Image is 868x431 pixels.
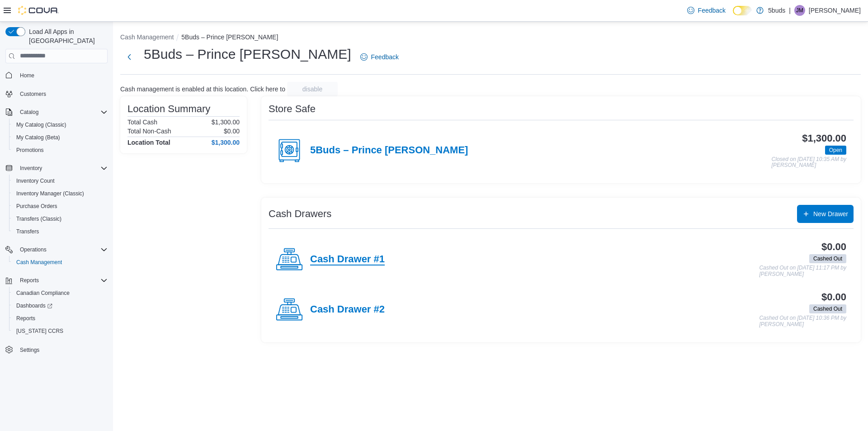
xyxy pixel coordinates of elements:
[13,188,108,199] span: Inventory Manager (Classic)
[127,104,210,114] h3: Location Summary
[120,48,138,66] button: Next
[20,72,34,79] span: Home
[13,119,108,130] span: My Catalog (Classic)
[802,133,846,144] h3: $1,300.00
[684,1,729,19] a: Feedback
[13,313,39,324] a: Reports
[13,226,108,237] span: Transfers
[809,304,846,313] span: Cashed Out
[16,89,50,99] a: Customers
[5,65,108,380] nav: Complex example
[16,315,35,322] span: Reports
[310,304,385,316] h4: Cash Drawer #2
[371,52,399,62] span: Feedback
[212,139,240,146] h4: $1,300.00
[16,345,43,355] a: Settings
[269,104,316,114] h3: Store Safe
[9,325,111,337] button: [US_STATE] CCRS
[13,213,108,224] span: Transfers (Classic)
[302,85,322,94] span: disable
[9,175,111,187] button: Inventory Count
[13,288,108,298] span: Canadian Compliance
[13,201,108,212] span: Purchase Orders
[16,107,108,118] span: Catalog
[25,27,108,45] span: Load All Apps in [GEOGRAPHIC_DATA]
[13,288,73,298] a: Canadian Compliance
[16,190,84,197] span: Inventory Manager (Classic)
[20,277,39,284] span: Reports
[825,146,846,155] span: Open
[9,144,111,156] button: Promotions
[813,255,842,263] span: Cashed Out
[2,69,111,82] button: Home
[2,343,111,356] button: Settings
[733,6,752,15] input: Dark Mode
[759,265,846,277] p: Cashed Out on [DATE] 11:17 PM by [PERSON_NAME]
[120,33,861,43] nav: An example of EuiBreadcrumbs
[2,106,111,118] button: Catalog
[13,175,58,186] a: Inventory Count
[181,33,278,41] button: 5Buds – Prince [PERSON_NAME]
[16,70,38,81] a: Home
[794,5,805,16] div: Jeff Markling
[127,139,170,146] h4: Location Total
[16,147,44,154] span: Promotions
[13,132,108,143] span: My Catalog (Beta)
[809,254,846,263] span: Cashed Out
[310,254,385,265] h4: Cash Drawer #1
[16,327,63,335] span: [US_STATE] CCRS
[809,5,861,16] p: [PERSON_NAME]
[759,315,846,327] p: Cashed Out on [DATE] 10:36 PM by [PERSON_NAME]
[16,163,46,174] button: Inventory
[821,242,846,252] h3: $0.00
[768,5,785,16] p: 5buds
[13,132,64,143] a: My Catalog (Beta)
[16,275,108,286] span: Reports
[16,244,50,255] button: Operations
[13,188,88,199] a: Inventory Manager (Classic)
[16,259,62,266] span: Cash Management
[13,119,70,130] a: My Catalog (Classic)
[18,6,59,15] img: Cova
[16,289,70,297] span: Canadian Compliance
[733,15,733,16] span: Dark Mode
[698,6,726,15] span: Feedback
[772,156,846,169] p: Closed on [DATE] 10:35 AM by [PERSON_NAME]
[813,209,848,218] span: New Drawer
[310,145,468,156] h4: 5Buds – Prince [PERSON_NAME]
[16,275,42,286] button: Reports
[9,256,111,269] button: Cash Management
[16,302,52,309] span: Dashboards
[789,5,791,16] p: |
[13,201,61,212] a: Purchase Orders
[2,162,111,175] button: Inventory
[269,208,331,219] h3: Cash Drawers
[9,312,111,325] button: Reports
[16,107,42,118] button: Catalog
[821,292,846,303] h3: $0.00
[127,118,157,126] h6: Total Cash
[16,134,60,141] span: My Catalog (Beta)
[796,5,803,16] span: JM
[120,85,285,93] p: Cash management is enabled at this location. Click here to
[9,213,111,225] button: Transfers (Classic)
[9,299,111,312] a: Dashboards
[9,200,111,213] button: Purchase Orders
[16,344,108,355] span: Settings
[16,215,61,223] span: Transfers (Classic)
[797,205,854,223] button: New Drawer
[16,177,55,185] span: Inventory Count
[829,146,842,154] span: Open
[144,45,351,63] h1: 5Buds – Prince [PERSON_NAME]
[224,128,240,135] p: $0.00
[813,305,842,313] span: Cashed Out
[212,118,240,126] p: $1,300.00
[2,274,111,287] button: Reports
[127,128,171,135] h6: Total Non-Cash
[2,87,111,100] button: Customers
[120,33,174,41] button: Cash Management
[20,90,46,98] span: Customers
[13,213,65,224] a: Transfers (Classic)
[9,131,111,144] button: My Catalog (Beta)
[13,145,47,156] a: Promotions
